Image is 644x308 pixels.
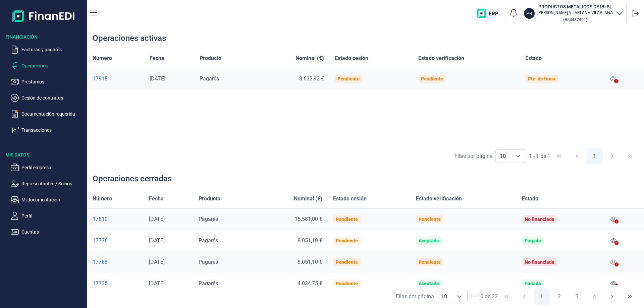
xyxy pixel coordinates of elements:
button: Cesión de contratos [11,94,85,102]
span: Fecha [150,54,164,62]
h3: PRODUCTOS METALICOS DE IBI SL [537,3,613,10]
div: Aceptada [419,238,439,243]
div: 17768 [93,259,138,265]
span: Producto [199,195,220,203]
button: Page 2 [551,289,567,305]
p: Cesión de contratos [21,94,85,102]
span: 8.051,10 € [298,259,322,265]
p: Cuentas [21,228,85,236]
div: No financiada [525,259,554,265]
p: Perfil empresa [21,164,85,172]
div: Pte. de firma [528,76,555,81]
span: Número [93,195,112,203]
p: Operaciones [21,62,85,70]
div: Pendiente [336,238,358,243]
div: Choose [451,290,467,303]
button: Cuentas [11,228,85,236]
img: erp [477,9,503,18]
button: Representantes / Socios [11,180,85,188]
span: Estado verificación [418,54,464,62]
div: [DATE] [149,280,188,287]
p: Documentación requerida [21,110,85,118]
img: Logo de aplicación [12,5,75,27]
p: Perfil [21,212,85,220]
span: 4.034,75 € [298,280,322,287]
button: Documentación requerida [11,110,85,118]
button: Transacciones [11,126,85,134]
div: Filas por página [454,152,493,160]
button: PRPRODUCTOS METALICOS DE IBI SL[PERSON_NAME] VILAPLANA VILAPLANA(B54487491) [524,3,624,23]
div: Pagada [525,281,541,286]
span: Pagarés [199,216,218,222]
button: Page 4 [587,289,603,305]
span: Pagarés [199,259,218,265]
button: Perfil [11,212,85,220]
span: 10 [437,290,451,303]
div: [DATE] [149,216,188,223]
div: [DATE] [149,259,188,265]
button: Operaciones [11,62,85,70]
div: Pendiente [421,76,443,81]
span: Nominal (€) [296,54,324,62]
p: [PERSON_NAME] VILAPLANA VILAPLANA [537,10,613,15]
small: Copiar cif [563,17,587,22]
button: Last Page [622,289,638,305]
div: Pendiente [336,259,358,265]
span: Nominal (€) [294,195,322,203]
button: Page 3 [569,289,585,305]
div: [DATE] [150,75,189,82]
button: Mi documentación [11,196,85,204]
span: Estado [525,54,542,62]
button: Previous Page [569,148,585,164]
div: [DATE] [149,237,188,244]
span: Estado cesión [333,195,367,203]
a: 17735 [93,280,138,287]
div: Pendiente [337,76,360,81]
button: First Page [551,148,567,164]
div: Filas por página [396,293,434,301]
button: Last Page [622,148,638,164]
span: 1 - 10 de 32 [470,294,498,299]
button: First Page [498,289,515,305]
p: Mi documentación [21,196,85,204]
button: Facturas y pagarés [11,46,85,54]
div: Pendiente [336,281,358,286]
button: Page 1 [587,148,603,164]
div: Pendiente [336,217,358,222]
a: 17776 [93,237,138,244]
span: Pagarés [199,237,218,244]
span: Pagarés [200,75,219,82]
button: Préstamos [11,78,85,86]
div: Aceptada [419,281,439,286]
span: Estado verificación [416,195,462,203]
span: Estado [522,195,538,203]
span: 8.051,10 € [298,237,322,244]
button: Previous Page [516,289,532,305]
p: Facturas y pagarés [21,46,85,54]
button: Next Page [604,289,620,305]
a: 17918 [93,75,139,82]
span: Estado cesión [335,54,368,62]
span: Producto [200,54,221,62]
button: Perfil empresa [11,164,85,172]
div: Operaciones cerradas [93,173,172,184]
span: Fecha [149,195,164,203]
span: 15.581,00 € [294,216,322,222]
p: Préstamos [21,78,85,86]
div: Pendiente [419,259,441,265]
span: 8.633,92 € [299,75,324,82]
div: Pendiente [419,217,441,222]
span: 10 [496,150,510,163]
button: Next Page [604,148,620,164]
p: PR [526,10,532,17]
button: Page 1 [534,289,550,305]
a: 17810 [93,216,138,223]
div: Choose [510,150,526,163]
span: Pagarés [199,280,218,287]
div: Pagada [525,238,541,243]
p: Representantes / Socios [21,180,85,188]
